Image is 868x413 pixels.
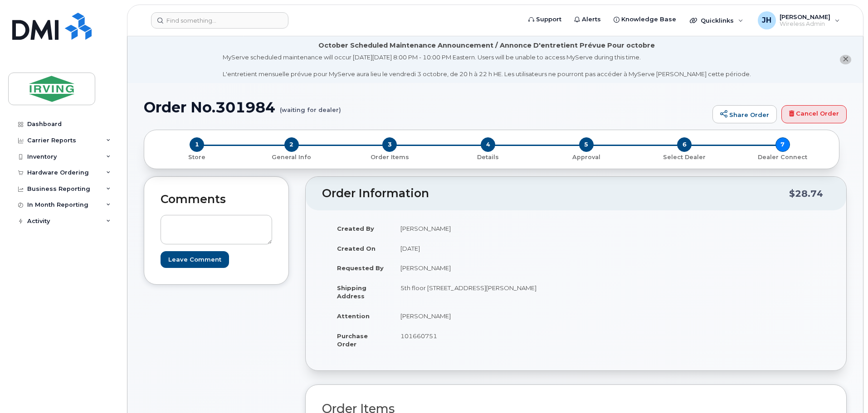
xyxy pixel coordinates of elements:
span: 1 [190,137,204,152]
span: 3 [382,137,397,152]
p: Details [443,153,534,161]
input: Leave Comment [161,251,229,268]
h2: Comments [161,193,272,206]
div: October Scheduled Maintenance Announcement / Annonce D'entretient Prévue Pour octobre [318,41,655,50]
span: 4 [481,137,495,152]
strong: Created By [337,225,374,232]
a: 1 Store [151,152,243,161]
span: 2 [284,137,299,152]
td: 5th floor [STREET_ADDRESS][PERSON_NAME] [392,278,569,306]
h2: Order Information [322,187,789,200]
a: 3 Order Items [341,152,439,161]
a: 2 General Info [243,152,341,161]
div: $28.74 [789,185,823,202]
strong: Purchase Order [337,332,368,348]
p: Approval [541,153,632,161]
strong: Created On [337,245,375,252]
strong: Attention [337,312,370,320]
a: 6 Select Dealer [635,152,734,161]
h1: Order No.301984 [144,99,708,115]
a: Cancel Order [781,105,847,123]
p: Select Dealer [639,153,730,161]
small: (waiting for dealer) [280,99,341,113]
button: close notification [840,55,851,64]
a: 5 Approval [537,152,635,161]
strong: Requested By [337,264,384,272]
td: [PERSON_NAME] [392,219,569,238]
span: 101660751 [400,332,437,340]
p: General Info [246,153,337,161]
td: [PERSON_NAME] [392,306,569,326]
strong: Shipping Address [337,284,366,300]
div: MyServe scheduled maintenance will occur [DATE][DATE] 8:00 PM - 10:00 PM Eastern. Users will be u... [223,53,751,78]
a: 4 Details [439,152,537,161]
p: Store [155,153,239,161]
td: [PERSON_NAME] [392,258,569,278]
span: 5 [579,137,594,152]
a: Share Order [712,105,777,123]
td: [DATE] [392,238,569,258]
span: 6 [677,137,692,152]
p: Order Items [344,153,435,161]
